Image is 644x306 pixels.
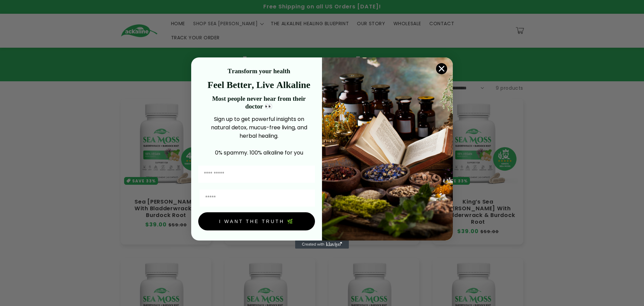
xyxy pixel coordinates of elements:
[295,241,349,249] a: Created with Klaviyo - opens in a new tab
[198,166,315,183] input: First Name
[203,148,315,157] p: 0% spammy. 100% alkaline for you
[208,80,310,90] strong: Feel Better, Live Alkaline
[228,68,290,75] strong: Transform your health
[198,212,315,230] button: I WANT THE TRUTH 🌿
[322,57,453,241] img: 4a4a186a-b914-4224-87c7-990d8ecc9bca.jpeg
[212,95,306,110] strong: Most people never hear from their doctor 👀
[200,189,315,207] input: Email
[203,115,315,140] p: Sign up to get powerful insights on natural detox, mucus-free living, and herbal healing.
[436,63,447,75] button: Close dialog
